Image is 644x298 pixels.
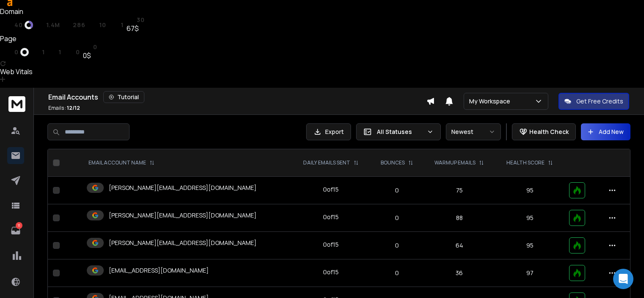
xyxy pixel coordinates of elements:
div: EMAIL ACCOUNT NAME [88,159,155,166]
button: Export [306,123,351,140]
div: Email Accounts [48,91,426,103]
a: dr40 [4,21,33,29]
p: Get Free Credits [576,97,623,106]
button: Get Free Credits [558,93,629,110]
span: kw [109,22,119,28]
a: st0 [83,44,97,50]
p: BOUNCES [381,159,405,166]
p: WARMUP EMAILS [434,159,475,166]
td: 88 [423,204,495,232]
td: 64 [423,232,495,259]
td: 95 [495,177,564,204]
td: 95 [495,232,564,259]
span: 12 / 12 [67,104,80,111]
p: Emails : [48,105,80,111]
button: Health Check [512,123,576,140]
a: ar1.4M [36,22,60,28]
a: rp1 [32,49,44,56]
p: [PERSON_NAME][EMAIL_ADDRESS][DOMAIN_NAME] [109,184,257,192]
a: kw1 [109,22,123,28]
span: kw [64,49,74,56]
a: 11 [7,222,24,239]
span: 0 [14,49,19,56]
span: dr [4,22,13,28]
span: 10 [99,22,106,28]
p: 0 [376,214,418,222]
button: Newest [446,123,501,140]
span: rp [32,49,40,56]
span: 0 [76,49,80,56]
div: 0 of 15 [323,240,339,249]
div: 67$ [127,23,144,33]
p: 0 [376,269,418,277]
a: rd10 [89,22,106,28]
span: 0 [93,44,97,50]
td: 75 [423,177,495,204]
a: kw0 [64,49,80,56]
span: rp [64,22,71,28]
button: Add New [581,123,630,140]
span: ur [4,49,13,56]
div: Open Intercom Messenger [613,269,633,289]
span: 30 [137,17,144,23]
a: rd1 [48,49,61,56]
span: 286 [73,22,85,28]
p: [PERSON_NAME][EMAIL_ADDRESS][DOMAIN_NAME] [109,211,257,220]
span: ar [36,22,44,28]
td: 97 [495,259,564,287]
span: st [83,44,91,50]
td: 36 [423,259,495,287]
span: 1 [121,22,124,28]
div: 0 of 15 [323,213,339,221]
button: Tutorial [103,91,144,103]
span: 1 [58,49,61,56]
span: rd [48,49,56,56]
p: My Workspace [469,97,514,106]
div: 0 of 15 [323,185,339,194]
div: 0$ [83,50,97,61]
span: 40 [14,22,22,28]
p: 0 [376,241,418,250]
span: st [127,17,135,23]
div: 0 of 15 [323,268,339,276]
a: rp286 [64,22,86,28]
p: 11 [16,222,22,229]
span: 1 [42,49,45,56]
a: ur0 [4,48,29,56]
p: 0 [376,186,418,195]
p: Health Check [529,128,569,136]
a: st30 [127,17,144,23]
span: 1.4M [46,22,60,28]
td: 95 [495,204,564,232]
span: rd [89,22,97,28]
p: All Statuses [377,128,423,136]
p: DAILY EMAILS SENT [303,159,350,166]
p: [PERSON_NAME][EMAIL_ADDRESS][DOMAIN_NAME] [109,239,257,247]
p: [EMAIL_ADDRESS][DOMAIN_NAME] [109,266,209,275]
p: HEALTH SCORE [506,159,544,166]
